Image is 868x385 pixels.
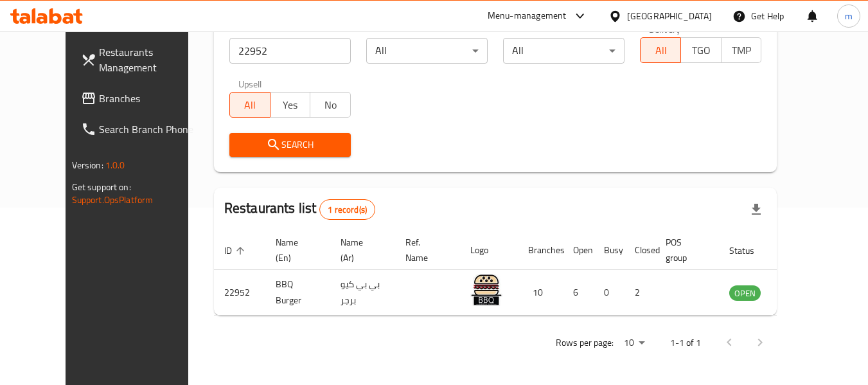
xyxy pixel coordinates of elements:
span: OPEN [729,286,761,301]
th: Busy [594,231,624,270]
span: Search [240,137,341,153]
span: Status [729,243,771,258]
span: 1.0.0 [105,157,125,174]
span: Ref. Name [405,235,445,265]
div: Menu-management [488,8,567,24]
input: Search for restaurant name or ID.. [229,38,351,64]
button: TGO [680,37,722,63]
p: 1-1 of 1 [670,335,701,351]
span: No [315,96,346,114]
td: 22952 [214,270,265,316]
th: Logo [460,231,518,270]
p: Rows per page: [556,335,614,351]
h2: Restaurants list [224,199,375,220]
span: Branches [99,91,200,106]
button: TMP [721,37,762,63]
button: All [229,92,270,118]
div: Total records count [319,199,375,220]
span: TMP [727,41,757,60]
span: Search Branch Phone [99,121,200,137]
span: Name (En) [276,235,315,265]
th: Closed [624,231,655,270]
a: Restaurants Management [71,37,211,83]
span: POS group [666,235,704,265]
td: بي بي كيو برجر [330,270,395,316]
span: m [845,9,853,23]
img: BBQ Burger [470,274,502,306]
td: BBQ Burger [265,270,330,316]
a: Support.OpsPlatform [72,192,154,208]
label: Delivery [649,24,681,33]
div: OPEN [729,285,761,301]
th: Branches [518,231,563,270]
div: [GEOGRAPHIC_DATA] [627,9,712,23]
span: All [646,41,676,60]
div: Export file [741,194,772,225]
th: Open [563,231,594,270]
a: Search Branch Phone [71,114,211,145]
a: Branches [71,83,211,114]
div: All [503,38,624,64]
table: enhanced table [214,231,831,316]
span: Get support on: [72,179,131,195]
div: Rows per page: [619,334,650,353]
div: All [366,38,488,64]
button: All [640,37,681,63]
span: ID [224,243,249,258]
button: No [310,92,351,118]
button: Search [229,133,351,157]
span: TGO [686,41,716,60]
td: 10 [518,270,563,316]
td: 2 [624,270,655,316]
span: Name (Ar) [341,235,380,265]
td: 0 [594,270,624,316]
span: Version: [72,157,103,174]
span: All [235,96,265,114]
label: Upsell [238,79,262,88]
span: 1 record(s) [320,204,375,216]
span: Yes [276,96,306,114]
button: Yes [270,92,311,118]
td: 6 [563,270,594,316]
span: Restaurants Management [99,44,200,75]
